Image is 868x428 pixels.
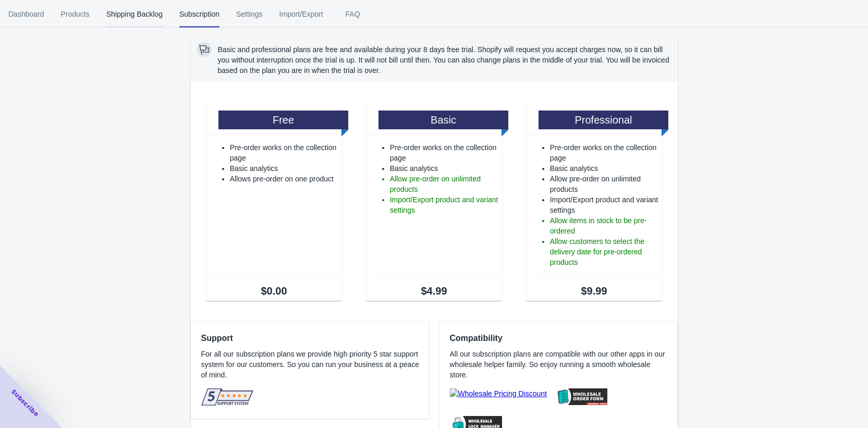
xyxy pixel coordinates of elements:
span: Dashboard [8,1,44,28]
li: Import/Export product and variant settings [390,194,499,215]
li: Pre-order works on the collection page [230,142,339,163]
h2: Support [201,332,427,345]
img: 5 star support [201,388,253,406]
span: $0.00 [209,286,339,296]
span: $4.99 [369,286,499,296]
span: $9.99 [529,286,659,296]
li: Pre-order works on the collection page [390,142,499,163]
li: Allow customers to select the delivery date for pre-ordered products [550,236,659,267]
span: Import/Export [279,1,323,28]
p: All our subscription plans are compatible with our other apps in our wholesale helper family. So ... [450,349,667,380]
span: Subscribe [9,387,41,419]
img: Wholesale Pricing Discount [450,388,547,399]
li: Pre-order works on the collection page [550,142,659,163]
li: Basic analytics [550,163,659,174]
span: Shipping Backlog [106,1,163,28]
h1: Professional [539,111,669,129]
p: For all our subscription plans we provide high priority 5 star support system for our customers. ... [201,349,427,380]
p: Basic and professional plans are free and available during your 8 days free trial. Shopify will r... [218,44,671,76]
span: Subscription [179,1,219,28]
li: Allow pre-order on unlimited products [390,174,499,194]
span: FAQ [340,1,366,28]
img: single page order form [555,388,607,405]
h2: Compatibility [450,332,667,345]
span: Products [61,1,90,28]
h1: Free [218,111,349,129]
li: Import/Export product and variant settings [550,194,659,215]
li: Allow items in stock to be pre-ordered [550,215,659,236]
li: Basic analytics [230,163,339,174]
h1: Basic [378,111,509,129]
span: Settings [236,1,263,28]
li: Allow pre-order on unlimited products [550,174,659,194]
li: Allows pre-order on one product [230,174,339,184]
li: Basic analytics [390,163,499,174]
